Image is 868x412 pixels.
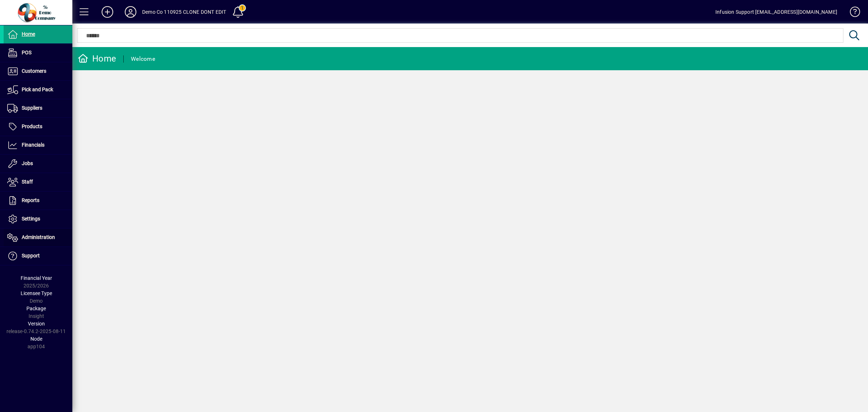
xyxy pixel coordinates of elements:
[28,321,45,327] span: Version
[22,253,40,258] span: Support
[4,118,72,136] a: Products
[131,53,155,65] div: Welcome
[4,81,72,99] a: Pick and Pack
[4,173,72,191] a: Staff
[4,99,72,117] a: Suppliers
[4,62,72,80] a: Customers
[22,50,31,55] span: POS
[4,44,72,62] a: POS
[4,155,72,173] a: Jobs
[22,68,46,74] span: Customers
[30,336,42,342] span: Node
[22,197,39,203] span: Reports
[22,31,35,37] span: Home
[119,5,142,18] button: Profile
[142,6,226,18] div: Demo Co 110925 CLONE DONT EDIT
[22,142,44,148] span: Financials
[22,123,42,129] span: Products
[96,5,119,18] button: Add
[22,105,42,111] span: Suppliers
[4,247,72,265] a: Support
[22,216,40,222] span: Settings
[4,192,72,210] a: Reports
[22,179,33,185] span: Staff
[21,290,52,296] span: Licensee Type
[22,234,55,240] span: Administration
[78,53,116,64] div: Home
[22,160,33,166] span: Jobs
[4,210,72,228] a: Settings
[4,136,72,154] a: Financials
[844,1,859,25] a: Knowledge Base
[715,6,837,18] div: Infusion Support [EMAIL_ADDRESS][DOMAIN_NAME]
[21,275,52,281] span: Financial Year
[26,306,46,311] span: Package
[4,228,72,247] a: Administration
[22,87,53,92] span: Pick and Pack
